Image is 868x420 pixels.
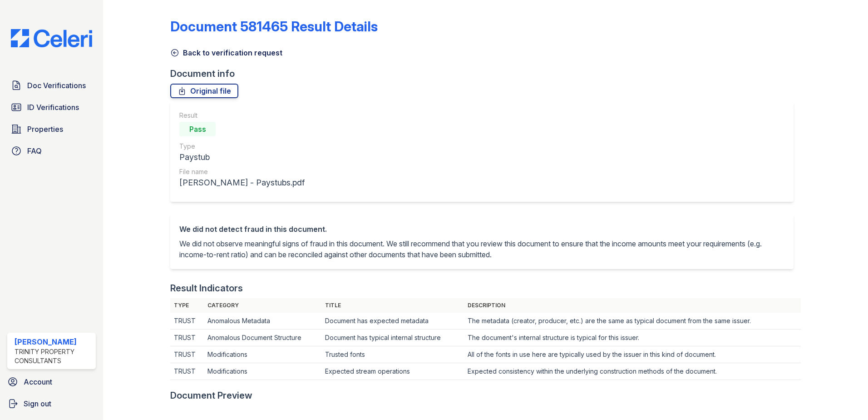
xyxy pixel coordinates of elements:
div: File name [179,167,305,176]
div: Result Indicators [170,282,243,295]
p: We did not observe meaningful signs of fraud in this document. We still recommend that you review... [179,238,784,260]
div: Document info [170,67,801,80]
th: Category [204,298,321,313]
div: Document Preview [170,389,252,402]
td: The document's internal structure is typical for this issuer. [464,330,801,346]
div: Type [179,142,305,151]
span: Properties [27,124,63,135]
div: [PERSON_NAME] - Paystubs.pdf [179,176,305,189]
img: CE_Logo_Blue-a8612792a0a2168367f1c8372b55b34899dd931a85d93a1a3d3e32e68fde9ad4.png [4,29,99,47]
td: Expected stream operations [321,363,464,380]
span: Account [24,376,52,387]
div: Trinity Property Consultants [15,347,92,365]
a: Document 581465 Result Details [170,18,378,35]
div: Paystub [179,151,305,164]
td: Modifications [204,346,321,363]
a: Sign out [4,395,99,413]
div: Pass [179,122,216,136]
td: Modifications [204,363,321,380]
div: We did not detect fraud in this document. [179,224,784,235]
span: Doc Verifications [27,80,86,91]
td: Trusted fonts [321,346,464,363]
td: The metadata (creator, producer, etc.) are the same as typical document from the same issuer. [464,313,801,330]
span: ID Verifications [27,102,79,113]
a: Original file [170,84,238,98]
a: Back to verification request [170,47,282,58]
td: TRUST [170,313,204,330]
a: FAQ [7,142,96,160]
a: Account [4,373,99,391]
a: ID Verifications [7,98,96,116]
td: TRUST [170,363,204,380]
div: Result [179,111,305,120]
td: TRUST [170,346,204,363]
td: Document has typical internal structure [321,330,464,346]
th: Description [464,298,801,313]
td: All of the fonts in use here are typically used by the issuer in this kind of document. [464,346,801,363]
a: Properties [7,120,96,138]
a: Doc Verifications [7,76,96,95]
td: Expected consistency within the underlying construction methods of the document. [464,363,801,380]
td: Anomalous Document Structure [204,330,321,346]
span: Sign out [24,398,51,409]
th: Title [321,298,464,313]
div: [PERSON_NAME] [15,336,92,347]
td: Anomalous Metadata [204,313,321,330]
span: FAQ [27,145,42,156]
td: TRUST [170,330,204,346]
th: Type [170,298,204,313]
td: Document has expected metadata [321,313,464,330]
